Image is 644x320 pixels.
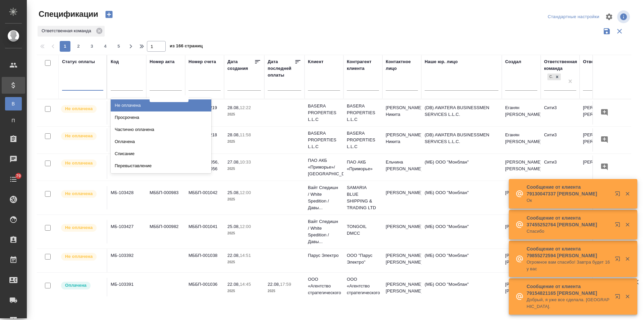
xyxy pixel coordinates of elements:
[541,155,580,179] td: Сити3
[347,223,379,237] p: TONGOIL DMCC
[113,41,124,52] button: 5
[347,252,379,266] p: ООО "Парус Электро"
[100,41,111,52] button: 4
[111,160,211,172] div: Перевыставление
[527,228,610,235] p: Спасибо
[227,224,240,229] p: 25.08,
[347,159,379,172] p: ПАО АКБ «Приморье»
[227,138,261,145] p: 2025
[541,128,580,152] td: Сити3
[527,184,610,197] p: Сообщение от клиента 79130047337 [PERSON_NAME]
[8,117,18,124] span: П
[308,218,340,245] p: Вайт Спедишн / White Spedition / Давы...
[65,282,87,289] p: Оплачена
[107,186,146,210] td: МБ-103428
[502,155,541,179] td: [PERSON_NAME] [PERSON_NAME]
[111,136,211,148] div: Оплачена
[73,41,84,52] button: 2
[546,12,601,22] div: split button
[268,58,294,79] div: Дата последней оплаты
[421,186,502,210] td: (МБ) ООО "Монблан"
[189,58,216,65] div: Номер счета
[65,224,93,231] p: Не оплачена
[87,41,97,52] button: 3
[5,114,22,127] a: П
[2,171,25,188] a: 79
[240,253,251,258] p: 14:51
[42,28,94,34] p: Ответственная команда
[146,220,185,243] td: МББП-000982
[421,101,502,125] td: (DB) AWATERA BUSINESSMEN SERVICES L.L.C.
[600,25,613,38] button: Сохранить фильтры
[502,101,541,125] td: Еганян [PERSON_NAME]
[227,132,240,137] p: 28.08,
[280,282,291,287] p: 17:59
[185,220,224,243] td: МББП-001041
[580,155,619,179] td: [PERSON_NAME]
[227,253,240,258] p: 22.08,
[240,105,251,110] p: 12:22
[185,186,224,210] td: МББП-001042
[347,103,379,123] p: BASERA PROPERTIES L.L.C
[107,249,146,272] td: МБ-103392
[613,25,626,38] button: Сбросить фильтры
[107,220,146,243] td: МБ-103427
[62,58,95,65] div: Статус оплаты
[347,58,379,72] div: Контрагент клиента
[347,184,379,211] p: SAMARIA BLUE SHIPPING & TRADING LTD
[12,173,25,179] span: 79
[527,215,610,228] p: Сообщение от клиента 37455252764 [PERSON_NAME]
[240,132,251,137] p: 11:58
[611,187,627,203] button: Открыть в новой вкладке
[268,288,301,294] p: 2025
[65,190,93,197] p: Не оплачена
[227,230,261,237] p: 2025
[308,252,340,259] p: Парус Электро
[544,58,577,72] div: Ответственная команда
[111,99,211,111] div: Не оплачена
[101,9,117,20] button: Создать
[347,130,379,150] p: BASERA PROPERTIES L.L.C
[527,197,610,204] p: Ок
[227,190,240,195] p: 25.08,
[611,252,627,268] button: Открыть в новой вкладке
[227,159,240,165] p: 27.08,
[107,101,146,125] td: DB-1148
[65,160,93,167] p: Не оплачена
[107,128,146,152] td: DB-1147
[227,259,261,266] p: 2025
[621,191,634,197] button: Закрыть
[240,224,251,229] p: 12:00
[113,43,124,50] span: 5
[308,184,340,211] p: Вайт Спедишн / White Spedition / Давы...
[227,111,261,118] p: 2025
[38,26,105,37] div: Ответственная команда
[240,282,251,287] p: 14:45
[527,296,610,310] p: Добрый, я уже все сделала. [GEOGRAPHIC_DATA].
[421,220,502,243] td: (МБ) ООО "Монблан"
[227,58,254,72] div: Дата создания
[382,220,421,243] td: [PERSON_NAME]
[347,276,379,303] p: ООО «Агентство стратегического маркет...
[308,157,340,177] p: ПАО АКБ «Приморье»/ [GEOGRAPHIC_DATA]
[37,9,98,19] span: Спецификации
[150,58,174,65] div: Номер акта
[505,58,521,65] div: Создал
[107,155,146,179] td: МБ-103507
[170,42,203,52] span: из 166 страниц
[308,276,340,303] p: ООО «Агентство стратегического маркет...
[240,159,251,165] p: 10:33
[111,58,119,65] div: Код
[382,155,421,179] td: Ельчина [PERSON_NAME]
[227,282,240,287] p: 22.08,
[111,124,211,136] div: Частично оплачена
[421,249,502,272] td: (МБ) ООО "Монблан"
[421,278,502,301] td: (МБ) ООО "Монблан"
[502,128,541,152] td: Еганян [PERSON_NAME]
[382,101,421,125] td: [PERSON_NAME] Никита
[8,100,18,107] span: В
[107,278,146,301] td: МБ-103391
[382,186,421,210] td: [PERSON_NAME]
[502,220,541,243] td: [PERSON_NAME]
[65,133,93,139] p: Не оплачена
